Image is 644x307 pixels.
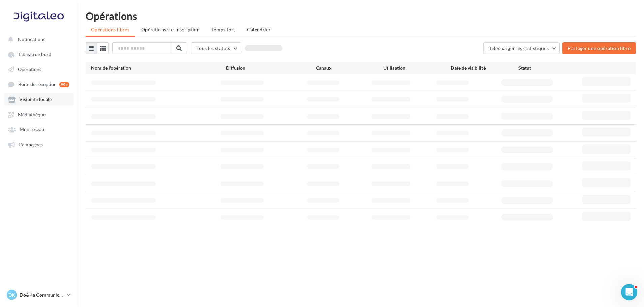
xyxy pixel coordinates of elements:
[18,112,46,117] span: Médiathèque
[4,78,74,90] a: Boîte de réception 99+
[197,45,230,51] span: Tous les statuts
[489,45,549,51] span: Télécharger les statistiques
[191,42,241,54] button: Tous les statuts
[91,65,226,71] div: Nom de l'opération
[19,142,43,147] span: Campagnes
[18,66,41,72] span: Opérations
[4,138,74,150] a: Campagnes
[4,63,74,75] a: Opérations
[4,93,74,105] a: Visibilité locale
[4,33,71,45] button: Notifications
[20,291,64,298] p: Do&Ka Communication
[451,65,518,71] div: Date de visibilité
[86,11,636,21] div: Opérations
[4,108,74,120] a: Médiathèque
[621,284,637,300] iframe: Intercom live chat
[4,48,74,60] a: Tableau de bord
[483,42,560,54] button: Télécharger les statistiques
[59,82,69,87] div: 99+
[141,27,200,32] span: Opérations sur inscription
[226,65,316,71] div: Diffusion
[20,127,44,132] span: Mon réseau
[211,27,235,32] span: Temps fort
[19,97,52,102] span: Visibilité locale
[383,65,451,71] div: Utilisation
[18,36,45,42] span: Notifications
[247,27,271,32] span: Calendrier
[8,291,15,298] span: DK
[18,52,51,57] span: Tableau de bord
[4,123,74,135] a: Mon réseau
[18,82,57,87] span: Boîte de réception
[562,42,636,54] button: Partager une opération libre
[316,65,383,71] div: Canaux
[518,65,586,71] div: Statut
[5,288,72,301] a: DK Do&Ka Communication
